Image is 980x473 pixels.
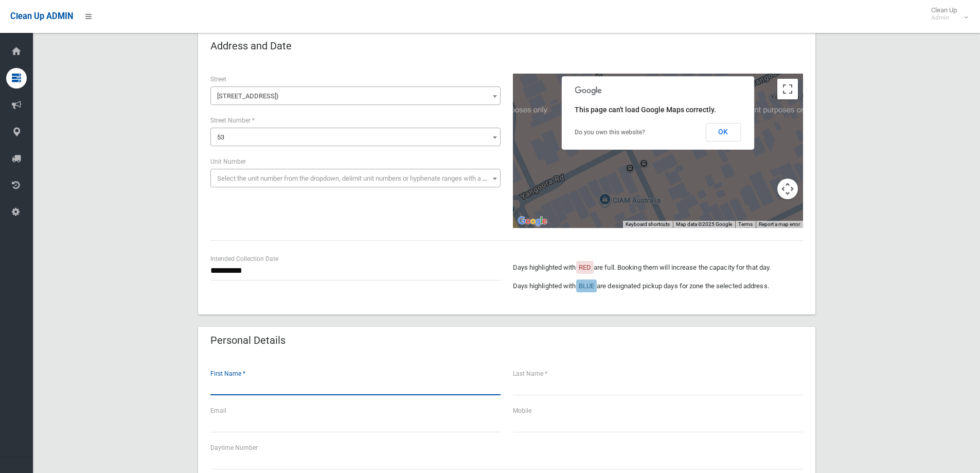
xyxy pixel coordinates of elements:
span: 53 [217,133,224,141]
button: Map camera controls [777,179,798,199]
a: Report a map error [759,221,800,227]
span: 53 [210,128,501,146]
span: Benaroon Road (LAKEMBA 2195) [213,89,498,103]
header: Address and Date [198,36,304,56]
span: 53 [213,130,498,145]
p: Days highlighted with are designated pickup days for zone the selected address. [513,280,803,292]
header: Personal Details [198,330,298,351]
span: Map data ©2025 Google [676,221,732,227]
button: Keyboard shortcuts [626,221,670,228]
span: BLUE [579,282,594,290]
p: Days highlighted with are full. Booking them will increase the capacity for that day. [513,261,803,274]
a: Open this area in Google Maps (opens a new window) [515,215,549,228]
span: Benaroon Road (LAKEMBA 2195) [210,86,501,105]
span: Clean Up [926,6,967,22]
button: Toggle fullscreen view [777,79,798,99]
small: Admin [931,14,957,22]
span: RED [579,264,591,271]
span: This page can't load Google Maps correctly. [575,106,716,114]
img: Google [515,215,549,228]
span: Clean Up ADMIN [10,11,73,21]
button: OK [705,123,741,142]
a: Do you own this website? [575,129,645,136]
span: Select the unit number from the dropdown, delimit unit numbers or hyphenate ranges with a comma [217,174,505,182]
a: Terms (opens in new tab) [738,221,753,227]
